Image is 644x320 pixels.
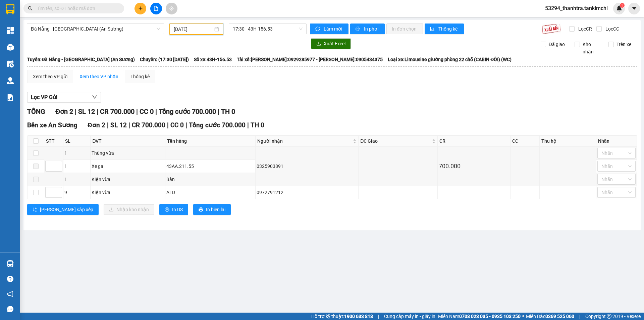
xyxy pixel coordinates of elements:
[174,26,213,33] input: 10/09/2025
[31,24,160,34] span: Đà Nẵng - Sài Gòn (An Sương)
[64,149,89,157] div: 1
[540,4,613,12] span: 53294_thanhtra.tankimchi
[33,207,37,213] span: sort-ascending
[7,44,14,51] img: warehouse-icon
[92,149,164,157] div: Thùng vừa
[576,25,593,33] span: Lọc CR
[64,189,89,196] div: 9
[194,56,232,63] span: Số xe: 43H-156.53
[97,107,98,116] span: |
[75,107,76,116] span: |
[360,137,431,145] span: ĐC Giao
[324,25,343,33] span: Làm mới
[7,291,13,297] span: notification
[257,163,357,170] div: 0325903891
[136,107,138,116] span: |
[526,313,574,320] span: Miền Bắc
[78,107,95,116] span: SL 12
[27,121,77,129] span: Bến xe An Sương
[92,94,97,100] span: down
[27,57,135,62] b: Tuyến: Đà Nẵng - [GEOGRAPHIC_DATA] (An Sương)
[185,121,187,129] span: |
[166,176,254,183] div: Bàn
[631,5,637,11] span: caret-down
[107,121,109,129] span: |
[311,313,373,320] span: Hỗ trợ kỹ thuật:
[159,204,188,215] button: printerIn DS
[27,204,99,215] button: sort-ascending[PERSON_NAME] sắp xếp
[233,24,303,34] span: 17:30 - 43H-156.53
[621,3,623,8] span: 1
[110,121,127,129] span: SL 12
[140,56,189,63] span: Chuyến: (17:30 [DATE])
[159,107,216,116] span: Tổng cước 700.000
[92,189,164,196] div: Kiện vừa
[7,27,14,34] img: dashboard-icon
[522,315,524,318] span: ⚪️
[166,163,254,170] div: 43AA.211.55
[64,163,89,170] div: 1
[128,121,130,129] span: |
[257,189,357,196] div: 0972791212
[459,314,521,319] strong: 0708 023 035 - 0935 103 250
[6,4,14,14] img: logo-vxr
[27,107,45,116] span: TỔNG
[79,73,118,80] div: Xem theo VP nhận
[7,260,14,267] img: warehouse-icon
[63,136,91,147] th: SL
[438,313,521,320] span: Miền Nam
[167,121,169,129] span: |
[511,136,540,147] th: CC
[386,24,423,34] button: In đơn chọn
[88,121,105,129] span: Đơn 2
[154,6,158,11] span: file-add
[603,25,620,33] span: Lọc CC
[135,3,146,14] button: plus
[7,77,14,84] img: warehouse-icon
[33,73,67,80] div: Xem theo VP gửi
[540,136,596,147] th: Thu hộ
[92,163,164,170] div: Xe ga
[364,25,379,33] span: In phơi
[132,121,165,129] span: CR 700.000
[40,206,93,213] span: [PERSON_NAME] sắp xếp
[169,6,174,11] span: aim
[237,56,383,63] span: Tài xế: [PERSON_NAME]:0929285977 - [PERSON_NAME]:0905434375
[614,41,634,48] span: Trên xe
[165,207,169,213] span: printer
[218,107,219,116] span: |
[384,313,436,320] span: Cung cấp máy in - giấy in:
[100,107,135,116] span: CR 700.000
[170,121,184,129] span: CC 0
[316,41,321,47] span: download
[545,314,574,319] strong: 0369 525 060
[138,6,143,11] span: plus
[628,3,640,14] button: caret-down
[155,107,157,116] span: |
[439,162,509,171] div: 700.000
[140,107,154,116] span: CC 0
[310,24,348,34] button: syncLàm mới
[315,27,321,32] span: sync
[257,137,352,145] span: Người nhận
[378,313,379,320] span: |
[388,56,512,63] span: Loại xe: Limousine giường phòng 22 chỗ (CABIN ĐÔI) (WC)
[7,276,13,282] span: question-circle
[7,94,14,101] img: solution-icon
[7,60,14,67] img: warehouse-icon
[356,27,361,32] span: printer
[55,107,73,116] span: Đơn 2
[616,5,622,11] img: icon-new-feature
[430,27,436,32] span: bar-chart
[311,38,351,49] button: downloadXuất Excel
[580,41,603,55] span: Kho nhận
[193,204,231,215] button: printerIn biên lai
[189,121,246,129] span: Tổng cước 700.000
[64,176,89,183] div: 1
[546,41,568,48] span: Đã giao
[425,24,464,34] button: bar-chartThống kê
[206,206,225,213] span: In biên lai
[598,137,635,145] div: Nhãn
[172,206,183,213] span: In DS
[27,92,101,103] button: Lọc VP Gửi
